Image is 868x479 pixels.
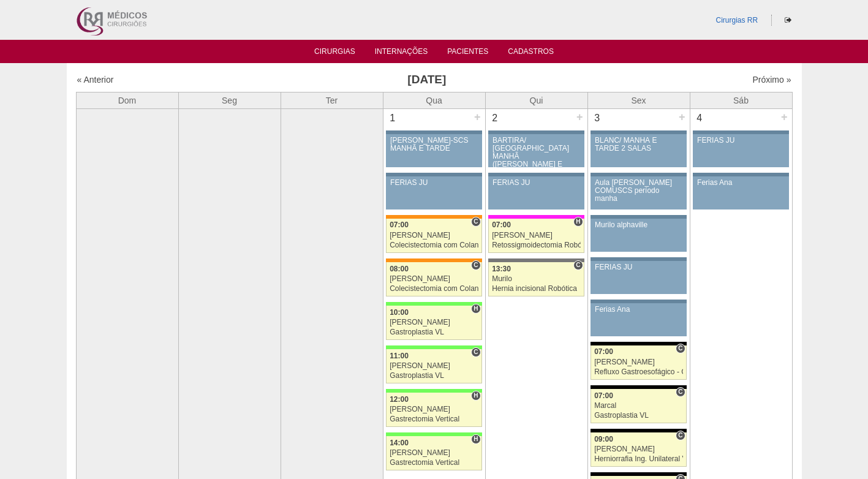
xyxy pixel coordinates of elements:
[492,232,581,240] div: [PERSON_NAME]
[178,92,281,108] th: Seg
[595,306,682,314] div: Ferias Ana
[471,434,480,444] span: Hospital
[587,92,690,108] th: Sex
[693,130,788,134] div: Key: Aviso
[595,179,682,203] div: Aula [PERSON_NAME] COMUSCS período manha
[390,395,409,404] span: 12:00
[390,405,478,413] div: [PERSON_NAME]
[390,362,478,370] div: [PERSON_NAME]
[386,345,481,349] div: Key: Brasil
[390,137,478,153] div: [PERSON_NAME]-SCS MANHÃ E TARDE
[471,391,480,401] span: Hospital
[488,176,584,209] a: FERIAS JU
[390,372,478,380] div: Gastroplastia VL
[591,389,686,423] a: C 07:00 Marcal Gastroplastia VL
[390,308,409,317] span: 10:00
[591,429,686,432] div: Key: Blanc
[375,47,428,59] a: Internações
[690,92,792,108] th: Sáb
[76,92,178,108] th: Dom
[591,385,686,389] div: Key: Blanc
[386,432,481,436] div: Key: Brasil
[386,219,481,253] a: C 07:00 [PERSON_NAME] Colecistectomia com Colangiografia VL
[591,342,686,345] div: Key: Blanc
[488,215,584,219] div: Key: Pro Matre
[492,137,580,185] div: BARTIRA/ [GEOGRAPHIC_DATA] MANHÃ ([PERSON_NAME] E ANA)/ SANTA JOANA -TARDE
[595,221,682,229] div: Murilo alphaville
[594,368,683,376] div: Refluxo Gastroesofágico - Cirurgia VL
[573,217,583,227] span: Hospital
[752,75,791,85] a: Próximo »
[492,285,581,293] div: Hernia incisional Robótica
[693,173,788,176] div: Key: Aviso
[390,352,409,360] span: 11:00
[591,432,686,467] a: C 09:00 [PERSON_NAME] Herniorrafia Ing. Unilateral VL
[488,134,584,167] a: BARTIRA/ [GEOGRAPHIC_DATA] MANHÃ ([PERSON_NAME] E ANA)/ SANTA JOANA -TARDE
[594,391,613,400] span: 07:00
[386,393,481,427] a: H 12:00 [PERSON_NAME] Gastrectomia Vertical
[390,265,409,273] span: 08:00
[594,412,683,420] div: Gastroplastia VL
[591,176,686,209] a: Aula [PERSON_NAME] COMUSCS período manha
[676,387,685,397] span: Consultório
[471,347,480,357] span: Consultório
[697,179,785,187] div: Ferias Ana
[594,358,683,366] div: [PERSON_NAME]
[591,345,686,380] a: C 07:00 [PERSON_NAME] Refluxo Gastroesofágico - Cirurgia VL
[595,263,682,271] div: FERIAS JU
[390,459,478,467] div: Gastrectomia Vertical
[676,431,685,440] span: Consultório
[386,258,481,262] div: Key: São Luiz - SCS
[390,285,478,293] div: Colecistectomia com Colangiografia VL
[492,241,581,249] div: Retossigmoidectomia Robótica
[314,47,355,59] a: Cirurgias
[488,262,584,296] a: C 13:30 Murilo Hernia incisional Robótica
[390,415,478,423] div: Gastrectomia Vertical
[390,241,478,249] div: Colecistectomia com Colangiografia VL
[390,328,478,336] div: Gastroplastia VL
[485,92,587,108] th: Qui
[386,306,481,340] a: H 10:00 [PERSON_NAME] Gastroplastia VL
[390,319,478,326] div: [PERSON_NAME]
[591,257,686,261] div: Key: Aviso
[591,472,686,476] div: Key: Blanc
[690,109,709,127] div: 4
[390,439,409,447] span: 14:00
[677,109,687,125] div: +
[390,232,478,240] div: [PERSON_NAME]
[697,137,785,145] div: FERIAS JU
[594,402,683,410] div: Marcal
[595,137,682,153] div: BLANC/ MANHÃ E TARDE 2 SALAS
[676,344,685,353] span: Consultório
[383,92,485,108] th: Qua
[488,173,584,176] div: Key: Aviso
[386,302,481,306] div: Key: Brasil
[591,173,686,176] div: Key: Aviso
[779,109,790,125] div: +
[447,47,488,59] a: Pacientes
[472,109,483,125] div: +
[575,109,585,125] div: +
[693,134,788,167] a: FERIAS JU
[591,300,686,303] div: Key: Aviso
[383,109,402,127] div: 1
[390,275,478,283] div: [PERSON_NAME]
[248,71,605,89] h3: [DATE]
[715,16,758,25] a: Cirurgias RR
[488,130,584,134] div: Key: Aviso
[390,221,409,229] span: 07:00
[386,134,481,167] a: [PERSON_NAME]-SCS MANHÃ E TARDE
[386,262,481,296] a: C 08:00 [PERSON_NAME] Colecistectomia com Colangiografia VL
[471,260,480,270] span: Consultório
[386,215,481,219] div: Key: São Luiz - SCS
[281,92,383,108] th: Ter
[471,304,480,314] span: Hospital
[508,47,554,59] a: Cadastros
[492,179,580,187] div: FERIAS JU
[492,275,581,283] div: Murilo
[488,258,584,262] div: Key: Santa Catarina
[591,261,686,294] a: FERIAS JU
[693,176,788,209] a: Ferias Ana
[471,217,480,227] span: Consultório
[588,109,607,127] div: 3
